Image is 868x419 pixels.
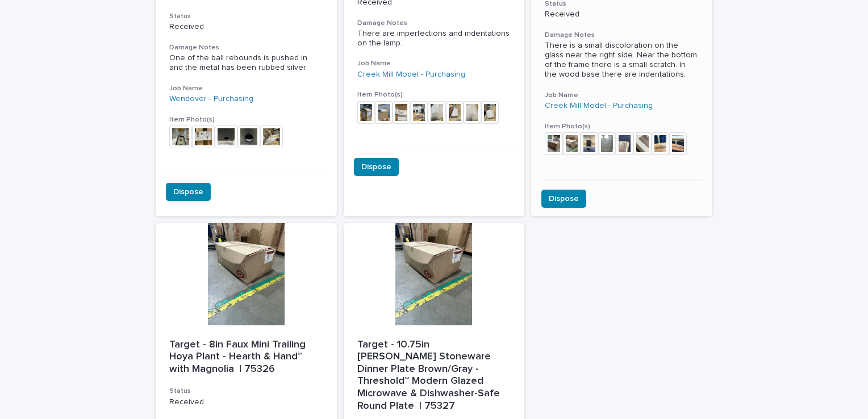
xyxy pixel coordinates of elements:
h3: Job Name [545,91,699,100]
h3: Item Photo(s) [545,122,699,131]
h3: Damage Notes [357,19,511,28]
h3: Job Name [169,84,323,93]
span: Dispose [549,193,579,204]
p: There is a small discoloration on the glass near the right side. Near the bottom of the frame the... [545,41,699,79]
h3: Item Photo(s) [169,115,323,124]
h3: Damage Notes [545,31,699,40]
a: Creek Mill Model - Purchasing [545,101,653,111]
p: Received [169,22,323,32]
span: Dispose [361,161,391,173]
a: Wendover - Purchasing [169,94,253,104]
p: Received [545,10,699,19]
p: There are imperfections and indentations on the lamp. [357,29,511,48]
a: Creek Mill Model - Purchasing [357,70,465,79]
h3: Status [169,12,323,21]
p: One of the ball rebounds is pushed in and the metal has been rubbed silver [169,53,323,73]
p: Target - 10.75in [PERSON_NAME] Stoneware Dinner Plate Brown/Gray - Threshold™ Modern Glazed Micro... [357,339,511,413]
button: Dispose [354,158,399,176]
p: Target - 8in Faux Mini Trailing Hoya Plant - Hearth & Hand™ with Magnolia | 75326 [169,339,323,376]
h3: Job Name [357,59,511,68]
h3: Damage Notes [169,43,323,52]
h3: Item Photo(s) [357,90,511,99]
h3: Status [169,387,323,396]
span: Dispose [173,186,203,198]
p: Received [169,397,323,407]
button: Dispose [166,183,211,201]
button: Dispose [541,190,586,208]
